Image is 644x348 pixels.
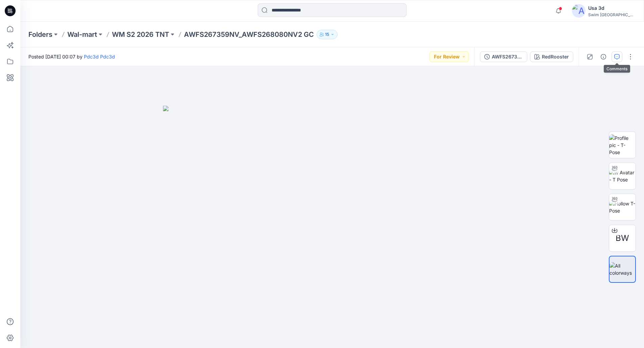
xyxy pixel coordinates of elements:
[163,106,501,348] img: eyJhbGciOiJIUzI1NiIsImtpZCI6IjAiLCJzbHQiOiJzZXMiLCJ0eXAiOiJKV1QifQ.eyJkYXRhIjp7InR5cGUiOiJzdG9yYW...
[184,30,314,39] p: AWFS267359NV_AWFS268080NV2 GC
[616,232,629,244] span: BW
[492,53,523,60] div: AWFS267359NV_AWFS268080NV2 GC
[598,51,609,62] button: Details
[112,30,169,39] a: WM S2 2026 TNT
[28,30,52,39] a: Folders
[609,169,636,183] img: w Avatar - T Pose
[317,30,338,39] button: 15
[28,53,115,60] span: Posted [DATE] 00:07 by
[609,262,635,276] img: All colorways
[588,4,636,12] div: Usa 3d
[542,53,569,60] div: RedRooster
[588,12,636,17] div: Swim [GEOGRAPHIC_DATA]
[325,31,329,38] p: 15
[530,51,573,62] button: RedRooster
[572,4,585,18] img: avatar
[609,200,636,214] img: Hollow T-Pose
[84,54,115,59] a: Pdc3d Pdc3d
[609,134,636,156] img: Profile pic - T-Pose
[480,51,527,62] button: AWFS267359NV_AWFS268080NV2 GC
[67,30,97,39] a: Wal-mart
